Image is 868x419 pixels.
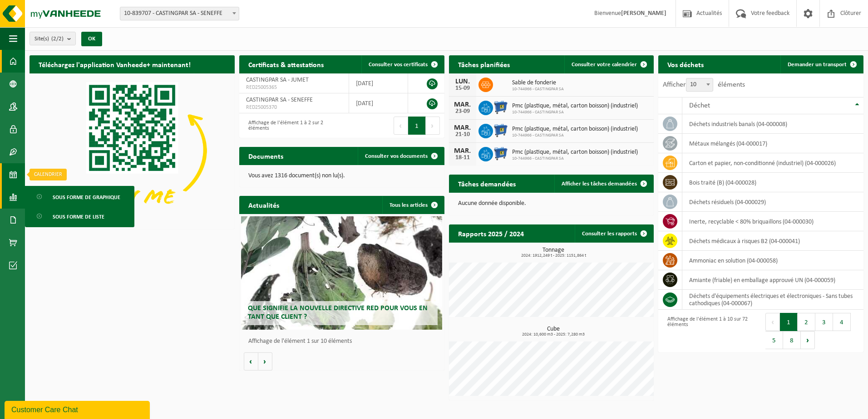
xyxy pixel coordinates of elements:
[682,270,863,290] td: amiante (friable) en emballage approuvé UN (04-000059)
[815,313,833,331] button: 3
[686,78,713,91] span: 10
[426,117,440,135] button: Next
[5,399,152,419] iframe: chat widget
[686,78,713,92] span: 10
[244,116,337,136] div: Affichage de l'élément 1 à 2 sur 2 éléments
[780,55,863,73] a: Demander un transport
[454,332,654,337] span: 2024: 10,600 m3 - 2025: 7,280 m3
[833,313,851,331] button: 4
[408,117,426,135] button: 1
[365,153,428,159] span: Consulter vos documents
[246,104,342,111] span: RED25005370
[454,78,472,85] div: LUN.
[241,216,442,330] a: Que signifie la nouvelle directive RED pour vous en tant que client ?
[51,36,64,42] count: (2/2)
[382,196,444,214] a: Tous les articles
[248,305,428,321] span: Que signifie la nouvelle directive RED pour vous en tant que client ?
[454,132,472,138] div: 21-10
[682,134,863,153] td: métaux mélangés (04-000017)
[682,290,863,310] td: déchets d'équipements électriques et électroniques - Sans tubes cathodiques (04-000067)
[512,149,638,156] span: Pmc (plastique, métal, carton boisson) (industriel)
[349,93,408,113] td: [DATE]
[449,175,525,192] h2: Tâches demandées
[458,200,645,207] p: Aucune donnée disponible.
[239,147,292,165] h2: Documents
[454,124,472,132] div: MAR.
[81,32,102,46] button: OK
[788,62,847,68] span: Demander un transport
[780,313,798,331] button: 1
[454,326,654,337] h3: Cube
[575,224,653,243] a: Consulter les rapports
[244,352,258,370] button: Vorige
[682,251,863,270] td: Ammoniac en solution (04-000058)
[454,155,472,161] div: 18-11
[682,114,863,134] td: déchets industriels banals (04-000008)
[512,156,638,161] span: 10-744966 - CASTINGPAR SA
[394,117,408,135] button: Previous
[663,81,745,88] label: Afficher éléments
[801,331,815,349] button: Next
[493,122,508,138] img: WB-0660-HPE-BE-01
[248,173,435,179] p: Vous avez 1316 document(s) non lu(s).
[454,101,472,108] div: MAR.
[30,32,76,45] button: Site(s)(2/2)
[30,73,235,227] img: Download de VHEPlus App
[765,331,783,349] button: 5
[53,208,104,225] span: Sous forme de liste
[258,352,272,370] button: Volgende
[798,313,815,331] button: 2
[239,196,288,214] h2: Actualités
[449,55,519,73] h2: Tâches planifiées
[682,212,863,231] td: inerte, recyclable < 80% briquaillons (04-000030)
[682,231,863,251] td: déchets médicaux à risques B2 (04-000041)
[512,102,638,110] span: Pmc (plastique, métal, carton boisson) (industriel)
[246,77,309,83] span: CASTINGPAR SA - JUMET
[512,79,564,87] span: Sable de fonderie
[512,126,638,133] span: Pmc (plastique, métal, carton boisson) (industriel)
[454,85,472,92] div: 15-09
[361,55,444,73] a: Consulter vos certificats
[349,73,408,93] td: [DATE]
[246,84,342,91] span: RED25005365
[512,133,638,138] span: 10-744966 - CASTINGPAR SA
[512,110,638,115] span: 10-744966 - CASTINGPAR SA
[454,253,654,258] span: 2024: 1912,249 t - 2025: 1151,864 t
[454,147,472,155] div: MAR.
[35,32,64,46] span: Site(s)
[120,7,239,20] span: 10-839707 - CASTINGPAR SA - SENEFFE
[369,62,428,68] span: Consulter vos certificats
[765,313,780,331] button: Previous
[53,189,120,206] span: Sous forme de graphique
[682,192,863,212] td: déchets résiduels (04-000029)
[572,62,637,68] span: Consulter votre calendrier
[449,224,533,242] h2: Rapports 2025 / 2024
[454,108,472,115] div: 23-09
[783,331,801,349] button: 8
[27,188,132,205] a: Sous forme de graphique
[120,7,239,20] span: 10-839707 - CASTINGPAR SA - SENEFFE
[358,147,444,165] a: Consulter vos documents
[682,153,863,173] td: carton et papier, non-conditionné (industriel) (04-000026)
[658,55,713,73] h2: Vos déchets
[564,55,653,73] a: Consulter votre calendrier
[621,10,666,17] strong: [PERSON_NAME]
[248,338,440,345] p: Affichage de l'élément 1 sur 10 éléments
[27,208,132,225] a: Sous forme de liste
[454,247,654,258] h3: Tonnage
[554,175,653,193] a: Afficher les tâches demandées
[512,87,564,92] span: 10-744966 - CASTINGPAR SA
[239,55,333,73] h2: Certificats & attestations
[493,99,508,115] img: WB-0660-HPE-BE-01
[246,97,313,103] span: CASTINGPAR SA - SENEFFE
[663,312,756,350] div: Affichage de l'élément 1 à 10 sur 72 éléments
[689,102,710,109] span: Déchet
[682,173,863,192] td: bois traité (B) (04-000028)
[493,146,508,161] img: WB-0660-HPE-BE-01
[562,181,637,187] span: Afficher les tâches demandées
[30,55,200,73] h2: Téléchargez l'application Vanheede+ maintenant!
